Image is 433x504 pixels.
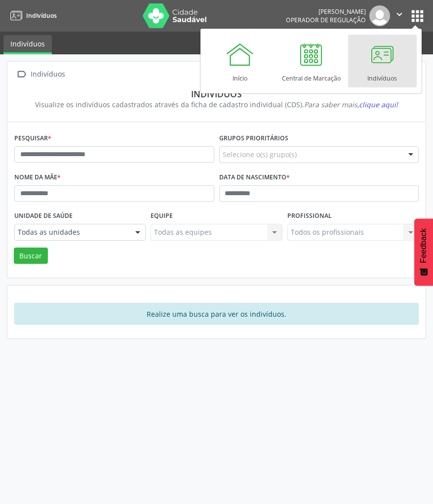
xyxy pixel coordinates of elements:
[304,100,398,109] i: Para saber mais,
[14,131,51,146] label: Pesquisar
[29,67,67,82] div: Indivíduos
[277,35,346,87] a: Central de Marcação
[206,35,275,87] a: Início
[223,149,297,160] span: Selecione o(s) grupo(s)
[14,248,48,264] button: Buscar
[286,7,366,16] div: [PERSON_NAME]
[3,35,52,54] a: Indivíduos
[14,303,419,325] div: Realize uma busca para ver os indivíduos.
[286,16,366,24] span: Operador de regulação
[414,218,433,286] button: Feedback - Mostrar pesquisa
[390,5,409,26] button: 
[14,170,61,185] label: Nome da mãe
[14,67,67,82] a:  Indivíduos
[26,11,57,20] span: Indivíduos
[287,209,332,224] label: Profissional
[21,88,412,99] div: Indivíduos
[219,170,290,185] label: Data de nascimento
[14,67,29,82] i: 
[18,227,125,237] span: Todas as unidades
[394,9,405,20] i: 
[151,209,173,224] label: Equipe
[359,100,398,109] span: clique aqui!
[419,228,428,263] span: Feedback
[7,7,57,24] a: Indivíduos
[409,7,426,25] button: apps
[21,99,412,110] div: Visualize os indivíduos cadastrados através da ficha de cadastro individual (CDS).
[369,5,390,26] img: img
[14,209,73,224] label: Unidade de saúde
[348,35,417,87] a: Indivíduos
[219,131,288,146] label: Grupos prioritários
